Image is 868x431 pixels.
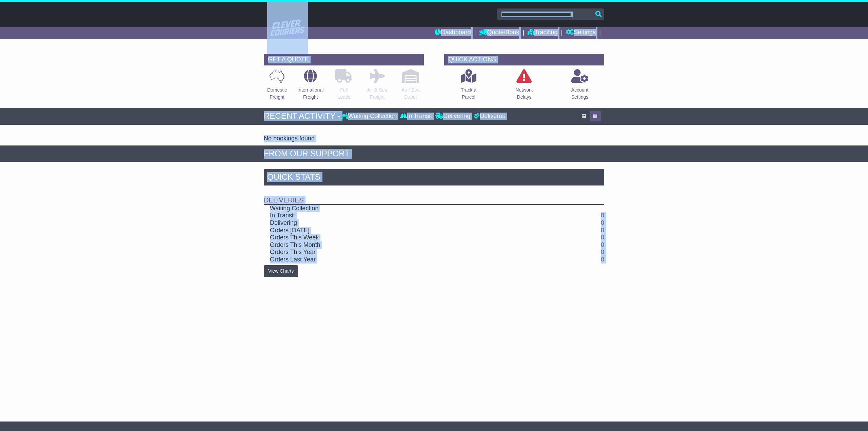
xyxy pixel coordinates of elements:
div: In Transit [398,113,434,120]
a: View Charts [264,265,298,277]
div: Quick Stats [264,169,604,187]
a: Dashboard [435,27,471,39]
a: 0 [601,249,604,255]
div: No bookings found [264,135,604,142]
td: Orders Last Year [264,256,555,263]
p: Air & Sea Freight [367,86,387,101]
a: 0 [601,227,604,234]
div: QUICK ACTIONS [444,54,604,65]
a: 0 [601,241,604,248]
div: Delivering [434,113,472,120]
td: Orders [DATE] [264,227,555,234]
div: Waiting Collection [340,113,398,120]
td: Orders This Month [264,241,555,249]
td: Orders This Week [264,234,555,241]
a: Tracking [528,27,557,39]
p: Full Loads [335,86,352,101]
td: Deliveries [264,187,604,204]
a: 0 [601,234,604,241]
a: Track aParcel [460,69,477,104]
a: Quote/Book [479,27,519,39]
a: 0 [601,212,604,219]
div: GET A QUOTE [264,54,424,65]
td: Delivering [264,219,555,227]
p: Account Settings [571,86,589,101]
a: 0 [601,219,604,226]
td: Waiting Collection [264,204,555,212]
a: DomesticFreight [267,69,287,104]
div: FROM OUR SUPPORT [264,149,604,159]
td: Orders This Year [264,249,555,256]
a: Settings [566,27,596,39]
div: Delivered [472,113,506,120]
a: InternationalFreight [297,69,324,104]
p: Track a Parcel [461,86,476,101]
a: AccountSettings [571,69,589,104]
div: RECENT ACTIVITY - [264,111,340,121]
p: Domestic Freight [267,86,287,101]
p: International Freight [297,86,323,101]
p: Air / Sea Depot [401,86,420,101]
p: Network Delays [515,86,533,101]
a: 0 [601,256,604,263]
a: NetworkDelays [515,69,533,104]
td: In Transit [264,212,555,219]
